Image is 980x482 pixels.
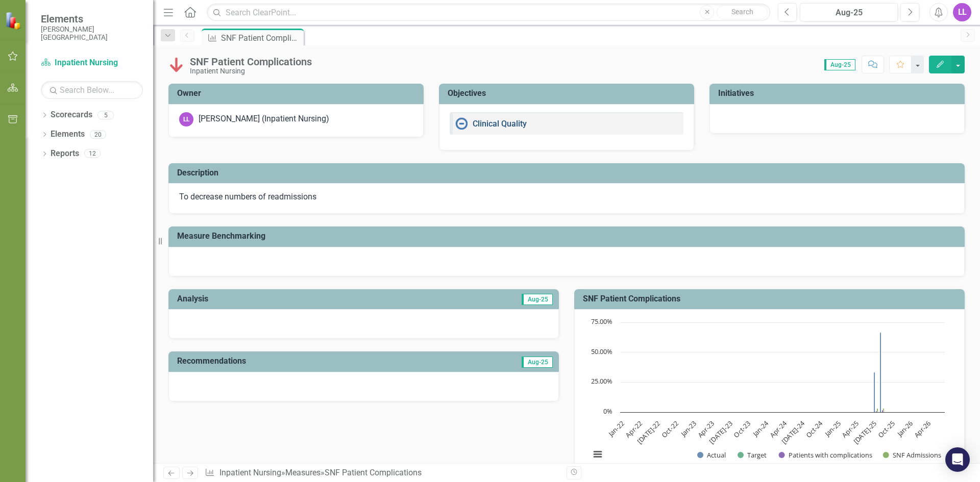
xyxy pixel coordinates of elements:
[696,419,716,439] text: Apr-23
[606,419,626,439] text: Jan-22
[473,119,527,129] a: Clinical Quality
[5,12,23,30] img: ClearPoint Strategy
[177,294,362,303] h3: Analysis
[591,347,612,356] text: 50.00%
[591,447,605,462] button: View chart menu, Chart
[51,148,79,160] a: Reports
[179,191,954,203] p: To decrease numbers of readmissions
[90,130,106,139] div: 20
[731,8,753,16] span: Search
[41,25,143,42] small: [PERSON_NAME][GEOGRAPHIC_DATA]
[738,450,767,460] button: Show Target
[221,32,301,44] div: SNF Patient Complications
[168,57,185,73] img: Below Plan
[41,57,143,69] a: Inpatient Nursing
[455,117,468,130] img: No Information
[800,3,898,21] button: Aug-25
[190,56,312,67] div: SNF Patient Complications
[874,372,875,413] path: Jul-25, 33.33333333. Actual.
[448,89,689,98] h3: Objectives
[717,5,768,19] button: Search
[205,467,559,479] div: » »
[585,317,954,470] div: Chart. Highcharts interactive chart.
[51,129,85,140] a: Elements
[591,376,612,386] text: 25.00%
[732,419,752,439] text: Oct-23
[177,168,960,177] h3: Description
[585,317,950,470] svg: Interactive chart
[750,419,771,439] text: Jan-24
[51,109,92,121] a: Scorecards
[697,450,726,460] button: Show Actual
[718,89,960,98] h3: Initiatives
[912,419,933,439] text: Apr-26
[894,419,915,439] text: Jan-26
[583,294,960,303] h3: SNF Patient Complications
[177,232,960,241] h3: Measure Benchmarking
[953,3,971,21] button: LL
[199,113,329,125] div: [PERSON_NAME] (Inpatient Nursing)
[635,419,662,446] text: [DATE]-22
[883,450,941,460] button: Show SNF Admissions
[822,419,843,439] text: Jan-25
[882,410,884,413] path: Aug-25, 2. Patients with complications.
[179,112,193,126] div: LL
[779,419,807,446] text: [DATE]-24
[97,111,114,119] div: 5
[624,419,644,439] text: Apr-22
[84,149,101,158] div: 12
[522,294,553,305] span: Aug-25
[876,411,877,413] path: Jul-25, 1. Patients with complications.
[219,468,281,477] a: Inpatient Nursing
[177,89,419,98] h3: Owner
[591,317,612,326] text: 75.00%
[851,419,878,446] text: [DATE]-25
[880,333,881,413] path: Aug-25, 66.66666667. Actual.
[190,67,312,75] div: Inpatient Nursing
[41,81,143,99] input: Search Below...
[659,419,680,439] text: Oct-22
[803,7,894,19] div: Aug-25
[678,419,698,439] text: Jan-23
[41,13,143,25] span: Elements
[876,419,896,439] text: Oct-25
[945,447,970,472] div: Open Intercom Messenger
[877,409,878,413] path: Jul-25, 3. SNF Admissions.
[804,419,825,440] text: Oct-24
[707,419,734,446] text: [DATE]-23
[779,450,872,460] button: Show Patients with complications
[883,409,885,413] path: Aug-25, 3. SNF Admissions.
[603,407,612,416] text: 0%
[522,357,553,368] span: Aug-25
[207,4,770,21] input: Search ClearPoint...
[768,419,789,440] text: Apr-24
[824,59,855,70] span: Aug-25
[285,468,321,477] a: Measures
[840,419,861,439] text: Apr-25
[177,357,434,366] h3: Recommendations
[325,468,422,477] div: SNF Patient Complications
